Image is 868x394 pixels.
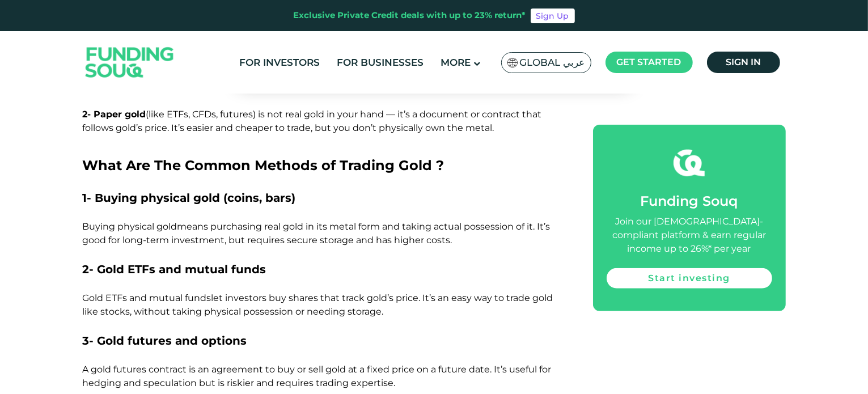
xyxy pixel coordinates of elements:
[607,215,772,256] div: Join our [DEMOGRAPHIC_DATA]-compliant platform & earn regular income up to 26%* per year
[83,221,551,245] span: Buying physical gold
[83,157,444,173] strong: What Are The Common Methods of Trading Gold ?
[707,52,780,73] a: Sign in
[236,53,323,72] a: For Investors
[441,57,471,68] span: More
[83,191,296,205] span: 1- Buying physical gold (coins, bars)
[641,193,738,209] span: Funding Souq
[507,58,518,67] img: SA Flag
[520,56,585,69] span: Global عربي
[607,268,772,289] a: Start investing
[83,221,551,245] span: means purchasing real gold in its metal form and taking actual possession of it. It’s good for lo...
[334,53,426,72] a: For Businesses
[531,9,575,23] a: Sign Up
[83,364,552,388] span: A gold futures contract is an agreement to buy or sell gold at a fixed price on a future date. It...
[726,57,761,67] span: Sign in
[674,147,705,179] img: fsicon
[83,293,553,317] span: Gold ETFs and mutual funds
[83,262,266,276] strong: 2- Gold ETFs and mutual funds
[83,293,553,317] span: let investors buy shares that track gold’s price. It’s an easy way to trade gold like stocks, wit...
[83,109,542,133] span: (like ETFs, CFDs, futures) is not real gold in your hand — it’s a document or contract that follo...
[83,334,247,348] strong: 3- Gold futures and options
[617,57,681,67] span: Get started
[294,9,526,22] div: Exclusive Private Credit deals with up to 23% return*
[74,34,185,91] img: Logo
[83,109,146,120] span: 2- Paper gold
